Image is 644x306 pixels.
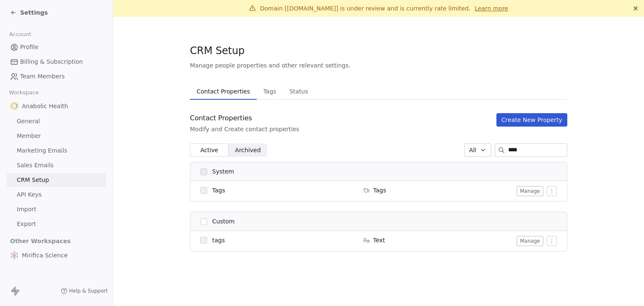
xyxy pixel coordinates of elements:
[22,251,68,259] span: Mirifica Science
[7,158,106,172] a: Sales Emails
[7,217,106,231] a: Export
[193,86,253,97] span: Contact Properties
[475,4,508,13] a: Learn more
[7,188,106,202] a: API Keys
[61,288,108,294] a: Help & Support
[7,40,106,54] a: Profile
[5,86,42,99] span: Workspace
[17,117,40,126] span: General
[212,236,225,244] span: tags
[212,167,234,176] span: System
[7,55,106,69] a: Billing & Subscription
[17,161,54,170] span: Sales Emails
[373,186,386,194] span: Tags
[190,125,299,133] div: Modify and Create contact properties
[7,202,106,216] a: Import
[235,146,261,155] span: Archived
[5,28,35,41] span: Account
[190,61,351,70] span: Manage people properties and other relevant settings.
[17,132,41,140] span: Member
[17,205,36,214] span: Import
[22,102,68,110] span: Anabolic Health
[212,217,235,226] span: Custom
[10,8,48,17] a: Settings
[212,186,225,194] span: Tags
[517,186,543,196] button: Manage
[10,251,18,259] img: MIRIFICA%20science_logo_icon-big.png
[7,114,106,128] a: General
[17,176,49,184] span: CRM Setup
[20,72,65,81] span: Team Members
[7,129,106,143] a: Member
[260,86,280,97] span: Tags
[17,146,67,155] span: Marketing Emails
[7,70,106,83] a: Team Members
[190,113,299,123] div: Contact Properties
[10,102,18,110] img: Anabolic-Health-Icon-192.png
[190,44,244,57] span: CRM Setup
[7,144,106,158] a: Marketing Emails
[20,43,39,52] span: Profile
[7,234,74,248] span: Other Workspaces
[373,236,385,244] span: Text
[517,236,543,246] button: Manage
[7,173,106,187] a: CRM Setup
[17,220,36,228] span: Export
[286,86,312,97] span: Status
[260,5,470,12] span: Domain [[DOMAIN_NAME]] is under review and is currently rate limited.
[496,113,567,127] button: Create New Property
[69,288,108,294] span: Help & Support
[17,190,42,199] span: API Keys
[20,57,83,66] span: Billing & Subscription
[469,146,476,155] span: All
[20,8,48,17] span: Settings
